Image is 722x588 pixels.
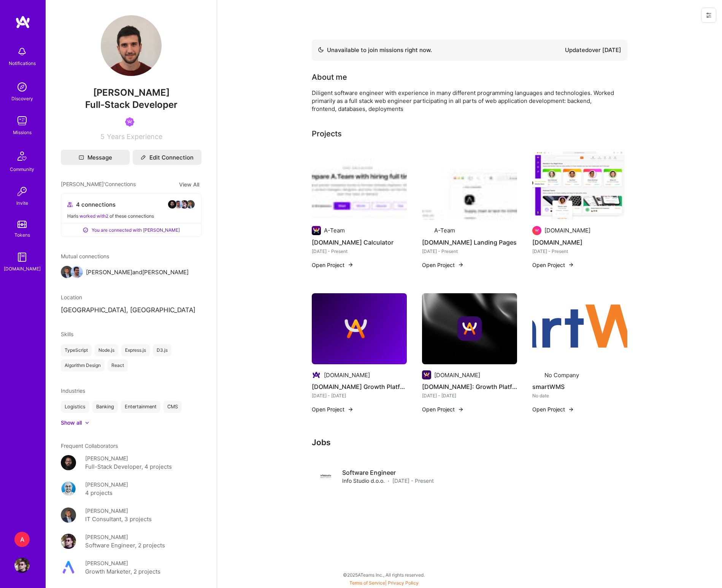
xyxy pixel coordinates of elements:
img: Community [13,147,31,165]
div: [PERSON_NAME] [85,533,128,541]
div: [DATE] - Present [532,247,627,255]
div: [PERSON_NAME] [85,481,128,488]
img: cover [422,293,517,365]
div: [PERSON_NAME] [85,559,128,567]
img: smartWMS [532,293,627,365]
img: Company logo [532,370,541,379]
div: [PERSON_NAME] [85,454,128,462]
h4: [DOMAIN_NAME] Landing Pages [422,237,517,247]
span: You are connected with [PERSON_NAME] [92,226,180,234]
div: [DATE] - Present [312,247,407,255]
div: Express.js [121,344,150,356]
img: User Avatar [14,558,30,573]
div: Discovery [11,95,33,103]
img: discovery [14,79,30,95]
h4: Software Engineer [342,468,434,477]
div: Haris of these connections [67,212,195,220]
img: A.Team Landing Pages [422,149,517,220]
img: A.Team Growth Platform [312,293,407,365]
span: Industries [61,387,85,394]
h4: [DOMAIN_NAME]: Growth Platform [422,382,517,392]
div: Algorithm Design [61,359,105,371]
div: TypeScript [61,344,92,356]
span: Years Experience [107,133,162,141]
button: Open Project [312,261,354,269]
img: teamwork [14,113,30,128]
div: React [108,359,128,371]
div: A-Team [324,226,345,234]
span: Mutual connections [61,252,202,260]
a: User Avatar[PERSON_NAME]Software Engineer, 2 projects [61,533,202,550]
div: [DOMAIN_NAME] [324,371,370,379]
div: CMS [163,401,182,413]
img: User Avatar [61,455,76,470]
button: Open Project [312,405,354,413]
a: User Avatar[PERSON_NAME]IT Consultant, 3 projects [61,507,202,524]
a: Privacy Policy [388,580,419,586]
img: A.Team [532,149,627,220]
div: Unavailable to join missions right now. [318,46,432,55]
span: [PERSON_NAME]' Connections [61,180,136,189]
img: arrow-right [568,262,574,268]
div: Tokens [14,231,30,239]
img: Company logo [318,468,333,484]
span: 5 [100,133,105,141]
span: · [388,477,389,485]
img: arrow-right [458,262,464,268]
div: Missions [13,128,32,136]
div: Diligent software engineer with experience in many different programming languages and technologi... [312,89,616,113]
a: User Avatar[PERSON_NAME]Full-Stack Developer, 4 projects [61,454,202,471]
div: Invite [16,199,28,207]
h4: [DOMAIN_NAME] [532,237,627,247]
span: Skills [61,331,73,337]
div: Software Engineer, 2 projects [85,541,165,550]
img: Company logo [457,316,482,341]
div: [DATE] - [DATE] [422,392,517,400]
img: avatar [186,200,195,209]
div: [DATE] - Present [422,247,517,255]
button: Open Project [532,405,574,413]
img: Company logo [422,226,431,235]
img: Availability [318,47,324,53]
img: arrow-right [568,406,574,413]
img: arrow-right [348,406,354,413]
div: [DOMAIN_NAME] [544,226,590,234]
img: Invite [14,184,30,199]
a: User Avatar[PERSON_NAME]Growth Marketer, 2 projects [61,559,202,576]
img: avatar [168,200,177,209]
span: 4 connections [76,201,116,209]
img: Gonçalo Peres [71,266,83,278]
h4: smartWMS [532,382,627,392]
span: Info Studio d.o.o. [342,477,385,485]
img: avatar [180,200,189,209]
div: Logistics [61,401,89,413]
h4: [DOMAIN_NAME] Calculator [312,237,407,247]
div: Growth Marketer, 2 projects [85,567,160,576]
img: Company logo [422,370,431,379]
span: [PERSON_NAME] and [PERSON_NAME] [86,268,189,276]
img: arrow-right [458,406,464,413]
img: bell [14,44,30,59]
div: [DATE] - [DATE] [312,392,407,400]
img: logo [15,15,30,29]
div: Projects [312,128,342,139]
button: Open Project [422,405,464,413]
i: icon ConnectedPositive [83,227,89,233]
div: About me [312,71,347,83]
button: 4 connectionsavataravataravataravatarHaris worked with2 of these connectionsYou are connected wit... [61,193,202,237]
img: guide book [14,250,30,265]
img: avatar [174,200,183,209]
img: A.Team Calculator [312,149,407,220]
div: Location [61,293,202,301]
i: icon Collaborator [67,202,73,207]
span: Full-Stack Developer [85,99,178,110]
button: Open Project [422,261,464,269]
img: User Avatar [101,15,162,76]
div: A-Team [434,226,455,234]
span: | [349,580,419,586]
span: [DATE] - Present [392,477,434,485]
span: [PERSON_NAME] [61,87,202,98]
h4: [DOMAIN_NAME] Growth Platform [312,382,407,392]
img: Been on Mission [125,117,134,126]
img: Piotr Jachowicz [61,266,73,278]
